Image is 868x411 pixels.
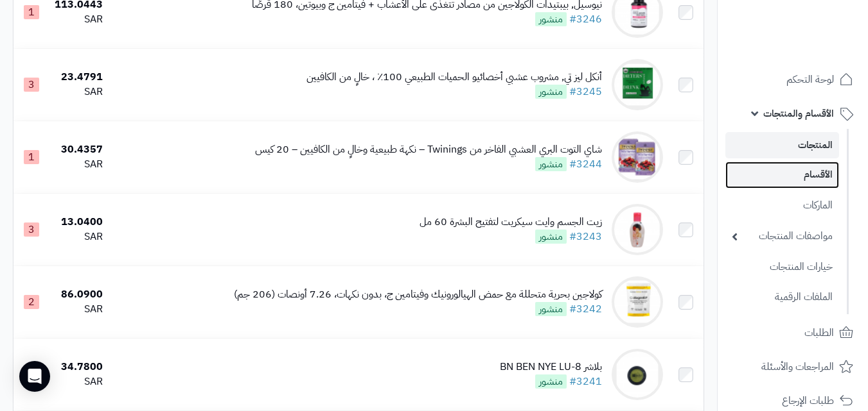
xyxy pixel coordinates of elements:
[725,132,839,158] a: المنتجات
[612,276,663,328] img: كولاجين بحرية متحللة مع حمض الهيالورونيك وفيتامين ج، بدون نكهات، 7.26 أونصات (206 جم)
[725,222,839,250] a: مواصفات المنتجات
[569,12,602,27] a: #3246
[725,192,839,219] a: الماركات
[535,85,567,99] span: منشور
[420,215,602,230] div: زيت الجسم وايت سيكريت لتفتيح البشرة 60 مل
[725,283,839,311] a: الملفات الرقمية
[55,360,103,374] div: 34.7800
[24,5,39,19] span: 1
[725,253,839,281] a: خيارات المنتجات
[786,71,834,88] span: لوحة التحكم
[19,361,50,392] div: Open Intercom Messenger
[24,295,39,309] span: 2
[55,70,103,85] div: 23.4791
[55,287,103,302] div: 86.0900
[535,157,567,171] span: منشور
[804,324,834,342] span: الطلبات
[761,358,834,376] span: المراجعات والأسئلة
[55,374,103,389] div: SAR
[255,142,602,157] div: شاي التوت البري العشبي الفاخر من Twinings – نكهة طبيعية وخالٍ من الكافيين – 20 كيس
[306,70,602,85] div: أنكل ليز تي‏, مشروب عشبي أخصائيو الحميات الطبيعي 100٪ ، خالٍ من الكافيين
[612,204,663,255] img: زيت الجسم وايت سيكريت لتفتيح البشرة 60 مل
[569,229,602,244] a: #3243
[535,12,567,26] span: منشور
[24,150,39,164] span: 1
[55,142,103,157] div: 30.4357
[725,351,860,382] a: المراجعات والأسئلة
[612,59,663,110] img: أنكل ليز تي‏, مشروب عشبي أخصائيو الحميات الطبيعي 100٪ ، خالٍ من الكافيين
[55,85,103,99] div: SAR
[569,156,602,172] a: #3244
[535,374,567,389] span: منشور
[24,222,39,237] span: 3
[55,215,103,230] div: 13.0400
[55,302,103,317] div: SAR
[55,230,103,244] div: SAR
[763,105,834,122] span: الأقسام والمنتجات
[612,349,663,400] img: بلاشر BN BEN NYE LU-8
[500,360,602,374] div: بلاشر BN BEN NYE LU-8
[24,78,39,92] span: 3
[725,64,860,95] a: لوحة التحكم
[725,317,860,348] a: الطلبات
[782,392,834,410] span: طلبات الإرجاع
[569,374,602,389] a: #3241
[55,12,103,27] div: SAR
[234,287,602,302] div: كولاجين بحرية متحللة مع حمض الهيالورونيك وفيتامين ج، بدون نكهات، 7.26 أونصات (206 جم)
[569,301,602,317] a: #3242
[569,84,602,99] a: #3245
[725,162,839,188] a: الأقسام
[612,131,663,183] img: شاي التوت البري العشبي الفاخر من Twinings – نكهة طبيعية وخالٍ من الكافيين – 20 كيس
[535,302,567,316] span: منشور
[535,230,567,244] span: منشور
[55,157,103,172] div: SAR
